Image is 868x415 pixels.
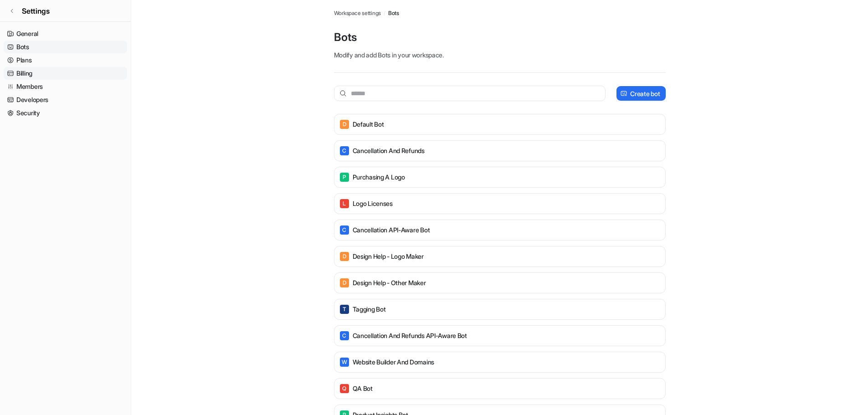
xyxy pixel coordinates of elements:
p: Design Help - Logo Maker [353,252,424,261]
p: Default Bot [353,120,384,129]
button: Create bot [616,86,665,101]
a: Members [4,80,127,93]
a: Security [4,107,127,119]
span: D [340,252,349,261]
a: Workspace settings [334,9,381,17]
p: Purchasing a Logo [353,173,405,182]
a: Bots [4,41,127,53]
p: Cancellation and Refunds [353,146,425,155]
p: Tagging Bot [353,305,386,314]
a: General [4,27,127,40]
span: Q [340,384,349,393]
p: Logo Licenses [353,199,393,208]
p: Website Builder and Domains [353,358,434,367]
p: Create bot [630,89,660,98]
span: C [340,225,349,235]
p: Bots [334,30,666,45]
span: P [340,173,349,182]
p: QA Bot [353,384,373,393]
span: D [340,278,349,287]
span: / [384,9,385,17]
a: Plans [4,54,127,67]
a: Developers [4,93,127,106]
span: T [340,305,349,314]
span: D [340,120,349,129]
span: C [340,331,349,340]
img: create [620,90,627,97]
p: Modify and add Bots in your workspace. [334,50,666,60]
a: Billing [4,67,127,80]
span: L [340,199,349,208]
span: W [340,358,349,367]
span: C [340,146,349,155]
p: Cancellation API-Aware Bot [353,225,430,235]
p: Cancellation and Refunds API-Aware Bot [353,331,467,340]
a: Bots [388,9,399,17]
p: Design Help - Other Maker [353,278,426,287]
span: Settings [22,5,50,16]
